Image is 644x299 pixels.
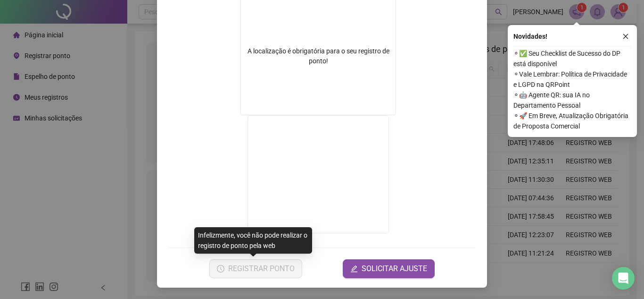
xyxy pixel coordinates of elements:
div: Infelizmente, você não pode realizar o registro de ponto pela web [194,227,312,254]
button: editSOLICITAR AJUSTE [343,259,435,278]
span: ⚬ 🚀 Em Breve, Atualização Obrigatória de Proposta Comercial [513,111,631,131]
span: ⚬ Vale Lembrar: Política de Privacidade e LGPD na QRPoint [513,69,631,90]
span: SOLICITAR AJUSTE [362,263,427,274]
span: close [622,33,629,40]
button: REGISTRAR PONTO [209,259,302,278]
span: edit [350,265,358,273]
div: Open Intercom Messenger [612,267,635,290]
span: ⚬ 🤖 Agente QR: sua IA no Departamento Pessoal [513,90,631,111]
span: Novidades ! [513,31,547,42]
div: A localização é obrigatória para o seu registro de ponto! [241,46,396,66]
span: ⚬ ✅ Seu Checklist de Sucesso do DP está disponível [513,48,631,69]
